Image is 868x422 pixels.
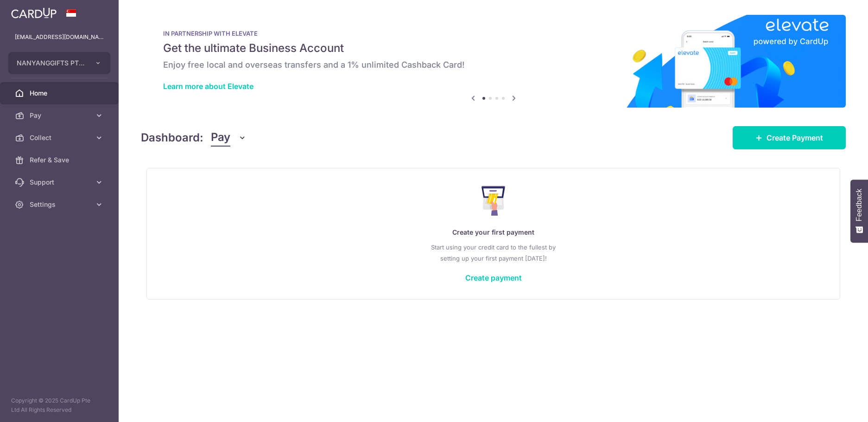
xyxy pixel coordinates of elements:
[850,179,868,243] button: Feedback - Show survey
[141,129,203,146] h4: Dashboard:
[17,58,85,68] span: NANYANGGIFTS PTE. LTD.
[211,129,247,147] button: Pay
[8,52,110,74] button: NANYANGGIFTS PTE. LTD.
[165,242,821,264] p: Start using your credit card to the fullest by setting up your first payment [DATE]!
[163,41,824,56] h5: Get the ultimate Business Account
[163,30,824,37] p: IN PARTNERSHIP WITH ELEVATE
[165,227,821,238] p: Create your first payment
[30,133,91,142] span: Collect
[163,59,824,70] h6: Enjoy free local and overseas transfers and a 1% unlimited Cashback Card!
[30,155,91,165] span: Refer & Save
[211,129,230,147] span: Pay
[30,111,91,120] span: Pay
[465,273,522,282] a: Create payment
[30,200,91,209] span: Settings
[30,89,91,98] span: Home
[808,394,859,417] iframe: Opens a widget where you can find more information
[15,32,104,42] p: [EMAIL_ADDRESS][DOMAIN_NAME]
[733,126,846,149] a: Create Payment
[11,7,57,19] img: CardUp
[141,15,846,108] img: Renovation banner
[482,186,505,216] img: Make Payment
[30,178,91,187] span: Support
[767,132,823,143] span: Create Payment
[855,189,863,221] span: Feedback
[163,82,253,91] a: Learn more about Elevate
